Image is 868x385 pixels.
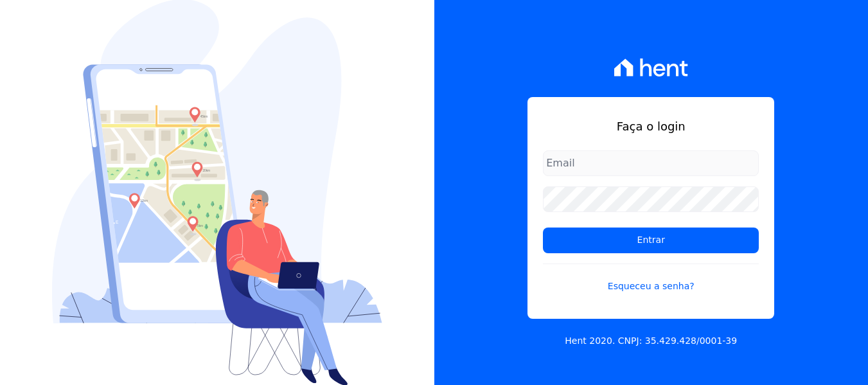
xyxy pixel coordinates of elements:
h1: Faça o login [543,118,759,135]
input: Entrar [543,228,759,253]
input: Email [543,150,759,176]
p: Hent 2020. CNPJ: 35.429.428/0001-39 [565,334,737,348]
a: Esqueceu a senha? [543,264,759,293]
